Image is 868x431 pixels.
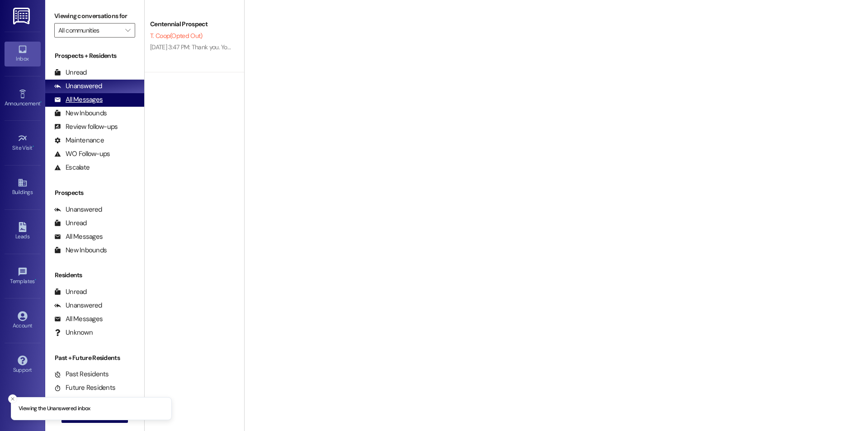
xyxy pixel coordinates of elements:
a: Support [5,353,41,377]
div: All Messages [54,232,103,242]
div: Residents [45,270,144,280]
input: All communities [58,23,121,38]
div: Review follow-ups [54,122,118,132]
div: Prospects + Residents [45,51,144,61]
div: Maintenance [54,136,104,145]
div: Past + Future Residents [45,353,144,363]
span: • [33,143,34,150]
span: • [35,277,36,283]
div: Past Residents [54,369,109,379]
div: Unanswered [54,301,102,310]
div: New Inbounds [54,109,107,118]
button: Close toast [8,394,17,403]
div: Unanswered [54,205,102,214]
div: Centennial Prospect [150,19,234,29]
div: Unanswered [54,81,102,91]
div: All Messages [54,95,103,104]
a: Buildings [5,175,41,199]
div: Escalate [54,163,90,172]
div: Unread [54,287,87,297]
a: Leads [5,219,41,244]
div: Future Residents [54,383,115,393]
div: WO Follow-ups [54,149,110,159]
div: Unknown [54,328,93,337]
div: Prospects [45,188,144,198]
span: • [40,99,42,105]
a: Account [5,308,41,333]
div: All Messages [54,314,103,324]
a: Inbox [5,42,41,66]
a: Templates • [5,264,41,289]
a: Site Visit • [5,131,41,155]
p: Viewing the Unanswered inbox [19,405,90,413]
label: Viewing conversations for [54,9,135,23]
div: Unread [54,218,87,228]
div: New Inbounds [54,246,107,255]
div: Unread [54,68,87,77]
i:  [125,27,130,34]
span: T. Coop (Opted Out) [150,32,202,40]
div: [DATE] 3:47 PM: Thank you. You will no longer receive texts from this thread. Please reply with '... [150,43,596,51]
img: ResiDesk Logo [13,8,32,24]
